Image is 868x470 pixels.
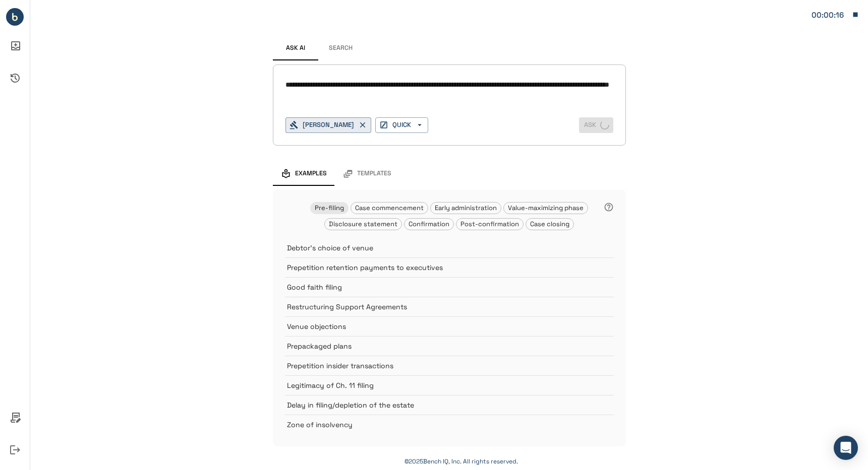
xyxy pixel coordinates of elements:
[325,220,401,228] span: Disclosure statement
[287,302,589,312] p: Restructuring Support Agreements
[526,220,573,228] span: Case closing
[286,44,305,52] span: Ask AI
[287,262,589,273] p: Prepetition retention payments to executives
[324,218,402,230] div: Disclosure statement
[295,170,327,178] span: Examples
[806,4,864,25] button: Matter: 107868.0001
[285,395,614,415] div: Delay in filing/depletion of the estate
[431,204,501,212] span: Early administration
[287,282,589,292] p: Good faith filing
[351,204,428,212] span: Case commencement
[404,220,453,228] span: Confirmation
[287,420,589,430] p: Zone of insolvency
[287,243,589,253] p: Debtor's choice of venue
[285,238,614,257] div: Debtor's choice of venue
[504,204,588,212] span: Value-maximizing phase
[273,162,626,186] div: examples and templates tabs
[357,170,391,178] span: Templates
[287,400,589,410] p: Delay in filing/depletion of the estate
[456,220,523,228] span: Post-confirmation
[285,375,614,395] div: Legitimacy of Ch. 11 filing
[285,356,614,375] div: Prepetition insider transactions
[375,117,428,133] button: QUICK
[285,336,614,356] div: Prepackaged plans
[287,321,589,331] p: Venue objections
[285,415,614,434] div: Zone of insolvency
[812,9,847,22] div: Matter: 107868.0001
[287,380,589,390] p: Legitimacy of Ch. 11 filing
[310,202,349,214] div: Pre-filing
[285,277,614,297] div: Good faith filing
[456,218,524,230] div: Post-confirmation
[526,218,574,230] div: Case closing
[834,436,858,460] div: Open Intercom Messenger
[285,117,371,133] button: [PERSON_NAME]
[285,257,614,277] div: Prepetition retention payments to executives
[430,202,501,214] div: Early administration
[311,204,348,212] span: Pre-filing
[285,297,614,316] div: Restructuring Support Agreements
[287,341,589,351] p: Prepackaged plans
[503,202,588,214] div: Value-maximizing phase
[318,36,364,60] button: Search
[404,218,454,230] div: Confirmation
[351,202,428,214] div: Case commencement
[285,316,614,336] div: Venue objections
[287,361,589,371] p: Prepetition insider transactions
